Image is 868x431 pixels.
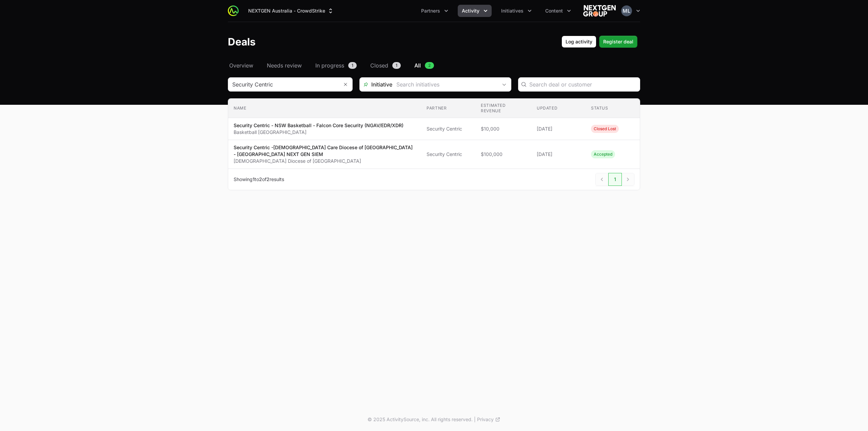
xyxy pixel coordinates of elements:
span: Security Centric [427,151,470,158]
div: Supplier switch menu [244,5,338,17]
span: Log activity [566,38,592,46]
span: [DATE] [537,151,580,158]
p: [DEMOGRAPHIC_DATA] Diocese of [GEOGRAPHIC_DATA] [234,158,416,164]
button: Activity [458,5,492,17]
div: Partners menu [417,5,452,17]
span: 1 [348,62,357,69]
div: Open [497,78,511,91]
p: Security Centric - NSW Basketball - Falcon Core Security (NGAV/EDR/XDR) [234,122,403,129]
span: Needs review [267,61,302,70]
span: 2 [259,176,262,182]
div: Initiatives menu [497,5,536,17]
h1: Deals [228,36,256,48]
span: 2 [425,62,434,69]
th: Estimated revenue [475,99,531,118]
button: Initiatives [497,5,536,17]
div: Main navigation [239,5,575,17]
span: 1 [253,176,255,182]
span: 1 [392,62,401,69]
span: In progress [315,61,344,70]
a: All2 [413,61,435,70]
span: 2 [267,176,270,182]
th: Status [586,99,640,118]
span: $100,000 [481,151,526,158]
section: Deals Filters [228,77,640,190]
span: [DATE] [537,125,580,132]
a: Privacy [477,416,500,423]
div: Primary actions [561,36,637,48]
a: Closed1 [369,61,402,70]
img: NEXTGEN Australia [583,4,616,18]
a: In progress1 [314,61,358,70]
img: Mustafa Larki [621,5,632,16]
span: Security Centric [427,125,470,132]
a: Overview [228,61,255,70]
button: Register deal [599,36,637,48]
div: Content menu [541,5,575,17]
button: Log activity [561,36,596,48]
button: Remove [339,78,352,91]
button: Content [541,5,575,17]
span: Activity [462,7,479,14]
span: Initiative [360,80,392,89]
input: Search deal or customer [529,80,636,89]
div: Activity menu [458,5,492,17]
th: Partner [421,99,475,118]
span: Overview [229,61,253,70]
span: Content [545,7,563,14]
p: Security Centric -[DEMOGRAPHIC_DATA] Care Diocese of [GEOGRAPHIC_DATA] - [GEOGRAPHIC_DATA] NEXT G... [234,144,416,158]
span: Partners [421,7,440,14]
span: 1 [608,173,622,186]
span: | [474,416,476,423]
a: Needs review [265,61,303,70]
button: NEXTGEN Australia - CrowdStrike [244,5,338,17]
nav: Deals navigation [228,61,640,70]
span: $10,000 [481,125,526,132]
span: All [414,61,421,70]
span: Closed [370,61,388,70]
p: Basketball [GEOGRAPHIC_DATA] [234,129,403,136]
img: ActivitySource [228,5,239,16]
th: Name [228,99,421,118]
button: Partners [417,5,452,17]
p: © 2025 ActivitySource, inc. All rights reserved. [368,416,473,423]
input: Search initiatives [392,78,497,91]
th: Updated [531,99,586,118]
input: Search partner [228,78,339,91]
span: Initiatives [501,7,524,14]
span: Register deal [603,38,633,46]
p: Showing to of results [234,176,284,183]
